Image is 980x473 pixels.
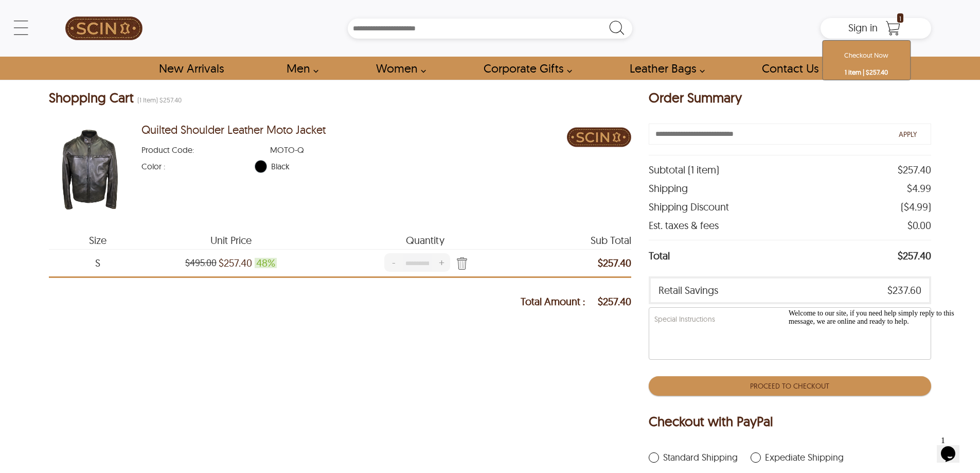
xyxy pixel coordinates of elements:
[649,163,719,177] span: Subtotal ( 1 item )
[649,414,773,431] div: Checkout with PayPal
[255,160,268,173] div: Black
[384,253,402,272] div: Decrease Quantity of Item
[883,21,903,36] a: Shopping Cart
[521,296,631,307] strong: Total Amount $257.40
[899,130,917,139] span: Apply
[364,57,432,80] a: Shop Women Leather Jackets
[649,219,719,232] span: Est. taxes & fees
[649,246,670,266] span: Total
[901,200,931,214] span: ( $4.99 )
[649,376,931,396] button: Proceed To Checkout
[828,50,905,60] p: Checkout Now
[534,235,631,246] span: Sub Total
[848,21,878,34] span: Sign in
[452,257,468,272] img: sprite-icon
[618,57,710,80] a: Shop Leather Bags
[65,5,142,51] img: SCIN
[316,235,534,246] span: Quantity
[898,246,931,266] span: $257.40
[49,90,182,108] div: Total Item and Total Amount (1 item) $257.40
[432,253,450,272] div: Increase Quantity of Item
[472,57,578,80] a: Shop Leather Corporate Gifts
[845,68,888,76] strong: 1 item | $257.40
[567,118,631,160] a: Brand Logo Shopping Cart Image
[137,96,182,104] span: (1 item) $257.40
[147,57,235,80] a: Shop New Arrivals
[649,161,931,179] div: Subtotal 1 item $257.40
[141,145,270,155] span: Product Code :
[649,200,729,214] span: Shipping Discount
[751,452,844,463] label: expediateShipping is unchecked
[907,182,931,195] span: $4.99
[270,145,399,155] span: MOTO-Q
[649,216,931,235] div: Est. taxes & fees $0.00
[271,161,566,171] span: Black
[649,182,688,195] span: Shipping
[4,4,189,21] div: Welcome to our site, if you need help simply reply to this message, we are online and ready to help.
[521,296,598,307] span: Total Amount :
[649,90,931,113] div: Order Summary
[49,90,631,108] div: Shopping Cart
[907,219,931,232] span: $0.00
[49,235,146,246] span: Size
[4,4,170,20] span: Welcome to our site, if you need help simply reply to this message, we are online and ready to help.
[887,284,921,297] span: $237.60
[649,240,931,271] div: Total $257.40
[785,305,970,427] iframe: chat widget
[146,235,316,246] span: Unit Price
[49,258,146,268] span: Size S
[255,258,277,268] span: 48 %
[185,258,217,268] strike: $495.00
[141,161,254,171] span: Color Black
[141,123,326,136] a: Quilted Shoulder Leather Moto Jacket
[649,198,931,216] div: Shipping Discount $4.99
[658,284,718,297] span: Retail Savings
[598,296,631,307] span: $257.40
[848,25,878,33] a: Sign in
[649,179,931,198] div: Shipping $4.99
[275,57,324,80] a: shop men's leather jackets
[649,90,742,108] div: Order Summary
[141,139,567,155] div: Product Code MOTO-Q
[898,163,931,177] span: $257.40
[598,258,631,268] strong: subTotal $257.40
[567,118,631,156] img: Brand Logo Shopping Cart Image
[649,414,931,437] div: Checkout with PayPal
[937,432,970,463] iframe: chat widget
[49,5,159,51] a: SCIN
[49,118,131,221] img: Quilted Shoulder Leather Moto Jacket
[649,452,738,463] label: standardShipping is checked
[897,13,903,23] span: 1
[219,258,252,268] span: Unit Price which was at a price of $495.00, now after discount the price is $257.40 Discount of 48%
[750,57,833,80] a: contact-us
[649,276,931,304] div: Retail Savings $237.60
[452,254,468,272] div: Press Enter to Remove Item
